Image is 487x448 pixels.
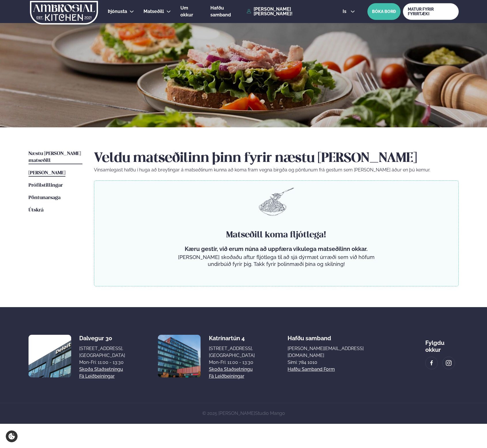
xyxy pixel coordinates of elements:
div: [STREET_ADDRESS], [GEOGRAPHIC_DATA] [79,345,125,359]
span: is [343,9,348,14]
div: Dalvegur 30 [79,335,125,342]
p: [PERSON_NAME] skoðaðu aftur fljótlega til að sjá dýrmæt úrræði sem við höfum undirbúið fyrir þig.... [176,254,377,268]
img: image alt [446,360,452,366]
p: Vinsamlegast hafðu í huga að breytingar á matseðlinum kunna að koma fram vegna birgða og pöntunum... [94,167,459,173]
button: BÓKA BORÐ [367,3,401,20]
a: Um okkur [180,5,201,18]
a: Hafðu samband form [288,366,335,373]
span: Hafðu samband [288,330,331,342]
a: image alt [426,357,438,369]
a: Fá leiðbeiningar [209,373,244,380]
a: Prófílstillingar [29,182,63,189]
span: [PERSON_NAME] [29,171,65,175]
span: Prófílstillingar [29,183,63,188]
a: Skoða staðsetningu [79,366,123,373]
span: Þjónusta [108,9,127,14]
h2: Veldu matseðilinn þinn fyrir næstu [PERSON_NAME] [94,150,459,167]
span: Útskrá [29,208,44,213]
a: [PERSON_NAME][EMAIL_ADDRESS][DOMAIN_NAME] [288,345,392,359]
div: Katrínartún 4 [209,335,255,342]
div: Mon-Fri: 11:00 - 13:30 [79,359,125,366]
p: Kæru gestir, við erum núna að uppfæra vikulega matseðilinn okkar. [176,245,377,252]
a: image alt [443,357,455,369]
img: image alt [429,360,435,366]
a: Cookie settings [6,430,18,442]
a: Þjónusta [108,8,127,15]
span: Matseðill [144,9,164,14]
div: [STREET_ADDRESS], [GEOGRAPHIC_DATA] [209,345,255,359]
button: is [338,9,360,14]
div: Mon-Fri: 11:00 - 13:30 [209,359,255,366]
a: [PERSON_NAME] [29,170,65,177]
img: image alt [29,335,71,377]
img: logo [30,1,99,24]
a: Útskrá [29,207,44,214]
span: Um okkur [180,5,193,18]
span: Pöntunarsaga [29,195,61,200]
span: Hafðu samband [210,5,231,18]
a: Matseðill [144,8,164,15]
a: [PERSON_NAME] [PERSON_NAME]! [247,7,329,16]
img: image alt [158,335,201,377]
a: Hafðu samband [210,5,244,18]
a: MATUR FYRIR FYRIRTÆKI [403,3,458,20]
a: Studio Mango [255,411,285,416]
a: Næstu [PERSON_NAME] matseðill [29,150,82,164]
a: Fá leiðbeiningar [79,373,115,380]
span: © 2025 [PERSON_NAME] [202,411,285,416]
p: Sími: 784 1010 [288,359,392,366]
a: Skoða staðsetningu [209,366,253,373]
a: Pöntunarsaga [29,194,61,201]
img: pasta [259,188,294,216]
div: Fylgdu okkur [425,335,459,353]
span: Næstu [PERSON_NAME] matseðill [29,151,81,163]
h4: Matseðill koma fljótlega! [176,229,377,241]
